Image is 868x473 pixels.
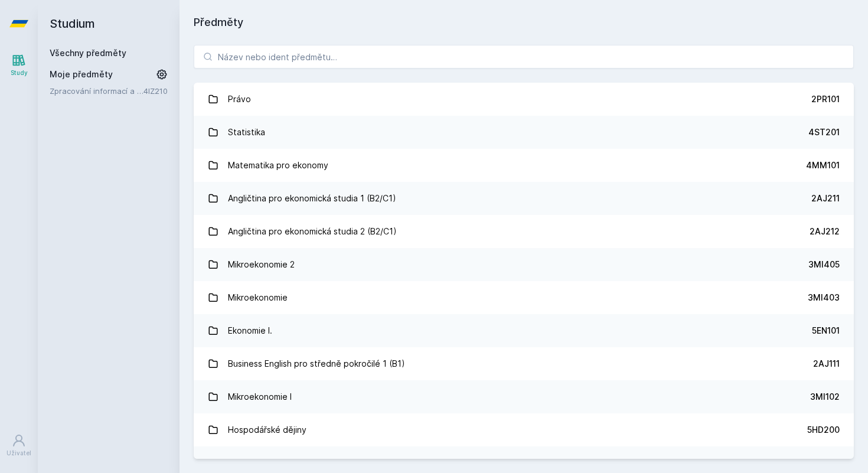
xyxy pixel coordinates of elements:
div: Angličtina pro ekonomická studia 1 (B2/C1) [228,187,396,210]
div: Mikroekonomie I [228,385,292,409]
input: Název nebo ident předmětu… [194,45,854,68]
div: Study [11,68,28,77]
div: 5HD200 [807,424,840,436]
a: Právo 2PR101 [194,83,854,116]
a: Angličtina pro ekonomická studia 1 (B2/C1) 2AJ211 [194,182,854,215]
div: Angličtina pro ekonomická studia 2 (B2/C1) [228,220,397,243]
div: 4MM101 [806,159,840,171]
div: 5EN101 [812,325,840,337]
div: 2AJ111 [813,358,840,370]
div: Matematika pro ekonomy [228,154,328,177]
div: 3MI405 [808,259,840,270]
a: Ekonomie I. 5EN101 [194,314,854,347]
div: 3MI403 [808,292,840,304]
div: Statistika [228,120,265,144]
div: 3MI102 [810,391,840,403]
div: Ekonomie I. [228,319,272,342]
div: Business English pro středně pokročilé 1 (B1) [228,352,405,376]
a: Angličtina pro ekonomická studia 2 (B2/C1) 2AJ212 [194,215,854,248]
h1: Předměty [194,14,854,31]
a: Hospodářské dějiny 5HD200 [194,413,854,446]
div: Mikroekonomie [228,286,288,309]
div: Právo [228,87,251,111]
a: Uživatel [2,428,35,464]
a: Statistika 4ST201 [194,116,854,149]
a: Mikroekonomie I 3MI102 [194,380,854,413]
a: Všechny předměty [50,48,126,58]
a: Mikroekonomie 3MI403 [194,281,854,314]
a: Study [2,47,35,83]
div: 2AJ212 [810,226,840,237]
div: 2SE221 [810,457,840,469]
div: 2PR101 [811,93,840,105]
div: Mikroekonomie 2 [228,253,295,276]
div: 2AJ211 [811,193,840,204]
a: Zpracování informací a znalostí [50,85,143,97]
a: Matematika pro ekonomy 4MM101 [194,149,854,182]
div: Uživatel [6,449,31,458]
a: Business English pro středně pokročilé 1 (B1) 2AJ111 [194,347,854,380]
div: 4ST201 [808,126,840,138]
span: Moje předměty [50,68,113,80]
a: 4IZ210 [143,86,168,96]
a: Mikroekonomie 2 3MI405 [194,248,854,281]
div: Hospodářské dějiny [228,418,306,442]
